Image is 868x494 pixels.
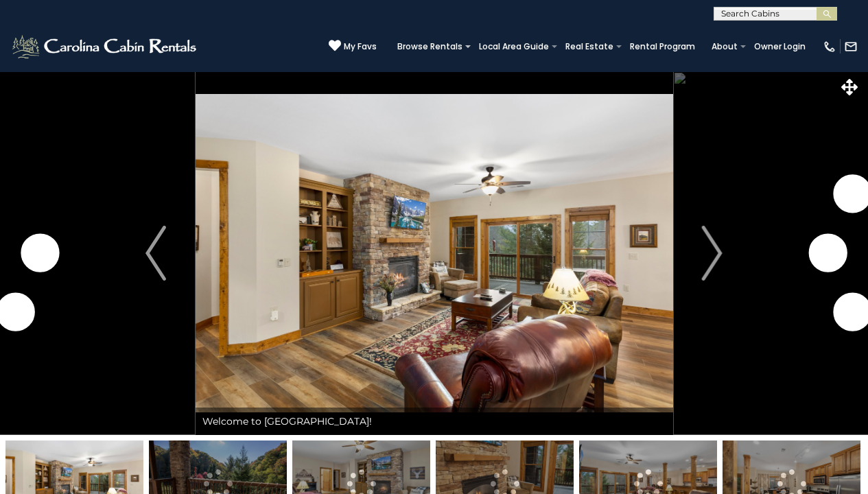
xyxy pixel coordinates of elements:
[472,37,556,56] a: Local Area Guide
[623,37,702,56] a: Rental Program
[702,226,723,281] img: arrow
[559,37,620,56] a: Real Estate
[196,408,673,435] div: Welcome to [GEOGRAPHIC_DATA]!
[672,71,751,435] button: Next
[117,71,196,435] button: Previous
[747,37,812,56] a: Owner Login
[705,37,744,56] a: About
[344,40,377,53] span: My Favs
[145,226,166,281] img: arrow
[390,37,469,56] a: Browse Rentals
[329,39,377,54] a: My Favs
[10,33,200,60] img: White-1-2.png
[844,40,858,54] img: mail-regular-white.png
[823,40,836,54] img: phone-regular-white.png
